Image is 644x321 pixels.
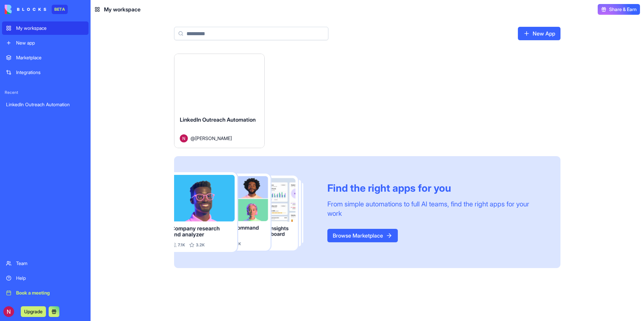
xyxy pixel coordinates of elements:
[327,199,544,218] div: From simple automations to full AI teams, find the right apps for your work
[2,98,89,111] a: LinkedIn Outreach Automation
[5,5,68,14] a: BETA
[327,229,398,242] a: Browse Marketplace
[16,275,85,281] div: Help
[21,308,46,315] a: Upgrade
[16,54,85,61] div: Marketplace
[16,290,85,296] div: Book a meeting
[180,134,188,142] img: Avatar
[3,306,14,317] img: ACg8ocJljcJVg63MWo_Oqugo6CogbWKjB1eTSiEZrtMFNxPnnvPnrg=s96-c
[2,51,89,64] a: Marketplace
[174,54,265,148] a: LinkedIn Outreach AutomationAvatar@[PERSON_NAME]
[2,271,89,285] a: Help
[16,40,85,46] div: New app
[16,69,85,76] div: Integrations
[2,257,89,270] a: Team
[2,286,89,300] a: Book a meeting
[174,172,317,252] img: Frame_181_egmpey.png
[2,66,89,79] a: Integrations
[327,182,544,194] div: Find the right apps for you
[195,135,232,142] span: [PERSON_NAME]
[21,306,46,317] button: Upgrade
[16,25,85,31] div: My workspace
[191,135,195,142] span: @
[104,5,141,13] span: My workspace
[2,36,89,50] a: New app
[2,21,89,35] a: My workspace
[598,4,640,15] button: Share & Earn
[180,116,256,123] span: LinkedIn Outreach Automation
[2,90,89,95] span: Recent
[6,101,85,108] div: LinkedIn Outreach Automation
[52,5,68,14] div: BETA
[518,27,560,40] a: New App
[16,260,85,267] div: Team
[5,5,46,14] img: logo
[609,6,637,13] span: Share & Earn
